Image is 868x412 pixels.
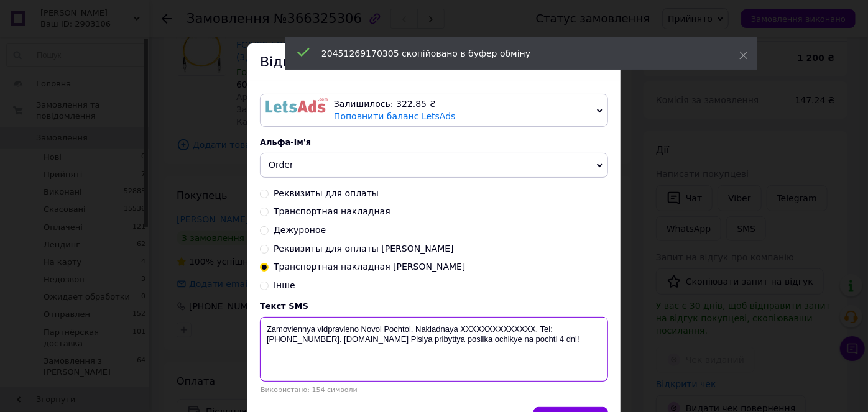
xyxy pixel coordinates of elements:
[260,137,311,147] span: Альфа-ім'я
[247,43,621,81] div: Відправка SMS
[274,225,326,235] span: Дежуроное
[260,317,608,382] textarea: Zamovlennya vidpravleno Novoi Pochtoi. Nakladnaya XXXXXXXXXXXXXX. Tel: [PHONE_NUMBER]. [DOMAIN_NA...
[274,280,295,290] span: Інше
[260,386,608,394] div: Використано: 154 символи
[321,47,708,60] div: 20451269170305 скопійовано в буфер обміну
[274,188,379,198] span: Реквизиты для оплаты
[269,160,293,170] span: Order
[274,206,390,216] span: Транспортная накладная
[260,301,608,311] div: Текст SMS
[334,111,456,121] a: Поповнити баланс LetsAds
[274,244,454,254] span: Реквизиты для оплаты [PERSON_NAME]
[274,262,466,272] span: Транспортная накладная [PERSON_NAME]
[334,98,592,111] div: Залишилось: 322.85 ₴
